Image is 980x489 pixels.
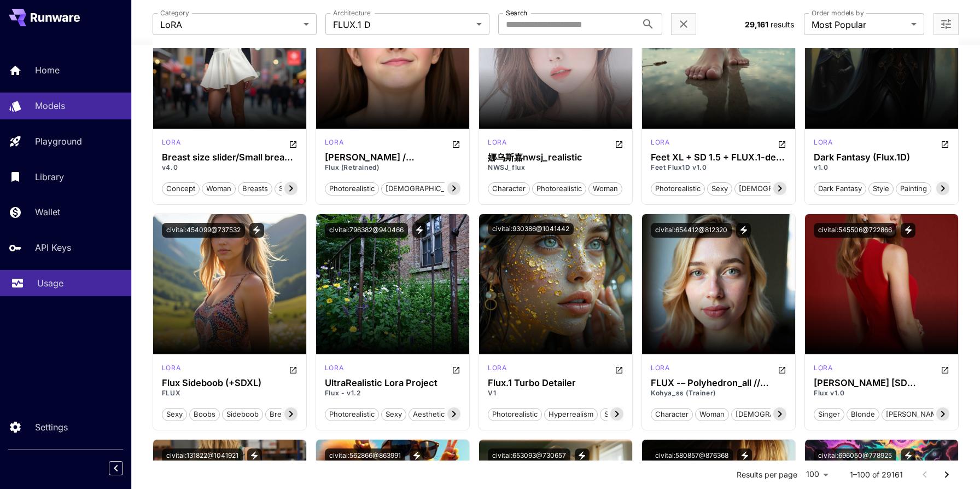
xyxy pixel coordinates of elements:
span: photorealistic [325,183,378,194]
span: boobs [190,409,219,420]
button: [PERSON_NAME] [882,407,949,421]
div: Collapse sidebar [117,458,131,478]
button: Collapse sidebar [109,461,123,475]
span: character [651,409,692,420]
button: civitai:696050@778925 [814,448,896,463]
p: Results per page [737,469,797,480]
button: Open in CivitAI [941,363,949,376]
span: painting [896,183,931,194]
button: boobs [189,407,220,421]
h3: Feet XL + SD 1.5 + FLUX.1-dev + Pony + Illustrious [651,152,786,163]
button: photorealistic [532,181,586,195]
p: Feet Flux1D v1.0 [651,163,786,172]
p: Flux - v1.2 [325,388,460,398]
h3: [PERSON_NAME] / [PERSON_NAME] - [Flux, Pony, SD1.5] [325,152,460,163]
span: photorealistic [533,183,586,194]
button: style [600,407,625,421]
span: hyperrealism [545,409,597,420]
p: lora [814,363,832,373]
p: lora [162,137,180,147]
button: concept [162,181,200,195]
span: [DEMOGRAPHIC_DATA] [732,409,819,420]
p: lora [325,363,343,373]
p: v4.0 [162,163,297,172]
button: [DEMOGRAPHIC_DATA] [381,181,469,195]
span: small breasts [275,183,328,194]
span: sexy [162,409,186,420]
button: civitai:562866@863991 [325,448,405,463]
span: aesthetic [409,409,448,420]
span: Most Popular [812,18,907,31]
button: aesthetic [409,407,449,421]
button: singer [814,407,844,421]
span: photorealistic [325,409,378,420]
p: Usage [37,277,63,290]
div: FLUX.1 D [162,137,180,151]
button: painting [896,181,931,195]
span: sideboob [223,409,262,420]
button: Open in CivitAI [615,363,623,376]
button: civitai:654412@812320 [651,223,732,238]
button: woman [695,407,729,421]
button: sexy [707,181,732,195]
h3: Breast size slider/Small breasts (FLUX) [162,152,297,163]
h3: Flux Sideboob (+SDXL) [162,378,297,388]
div: UltraRealistic Lora Project [325,378,460,388]
button: photorealistic [325,181,379,195]
button: photorealistic [651,181,705,195]
button: Open in CivitAI [778,363,786,376]
p: Library [35,170,64,183]
div: 100 [802,467,832,482]
p: lora [488,137,506,147]
p: Flux (Retrained) [325,163,460,172]
button: View trigger words [410,448,424,463]
button: dark fantasy [814,181,866,195]
h3: 娜乌斯嘉nwsj_realistic [488,152,623,163]
button: Open more filters [940,18,953,31]
p: Models [35,99,65,112]
button: civitai:545506@722866 [814,223,896,238]
button: civitai:131822@1041921 [162,448,243,463]
p: lora [488,363,506,373]
p: Home [35,64,60,77]
div: FLUX.1 D [488,137,506,151]
p: 1–100 of 29161 [850,469,903,480]
button: Open in CivitAI [452,137,460,151]
p: lora [325,137,343,147]
button: Open in CivitAI [778,137,786,151]
button: [DEMOGRAPHIC_DATA] [731,407,819,421]
h3: Dark Fantasy (Flux.1D) [814,152,949,163]
button: Go to next page [936,464,958,486]
button: Open in CivitAI [452,363,460,376]
span: style [869,183,893,194]
button: character [488,181,530,195]
button: blonde [847,407,879,421]
button: breasts [265,407,300,421]
p: Settings [35,421,68,434]
h3: Flux.1 Turbo Detailer [488,378,623,388]
button: View trigger words [412,223,427,238]
div: FLUX.1 D [814,363,832,376]
button: civitai:454099@737532 [162,223,245,238]
button: View trigger words [901,448,915,463]
button: sexy [162,407,187,421]
span: singer [814,409,844,420]
div: FLUX.1 D [814,137,832,151]
button: View trigger words [247,448,262,463]
p: lora [651,363,669,373]
p: API Keys [35,241,71,254]
button: civitai:580857@876368 [651,448,733,463]
p: NWSJ_flux [488,163,623,172]
div: FLUX.1 D [325,137,343,151]
button: Clear filters (2) [677,18,690,31]
span: woman [202,183,235,194]
h3: FLUX -– Polyhedron_all // Perfect skin. Perfect hands. Perfect eyes. (m/f) [651,378,786,388]
p: Kohya_ss (Trainer) [651,388,786,398]
button: civitai:653093@730657 [488,448,570,463]
span: [PERSON_NAME] [882,409,948,420]
label: Search [506,8,527,18]
button: View trigger words [737,448,752,463]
